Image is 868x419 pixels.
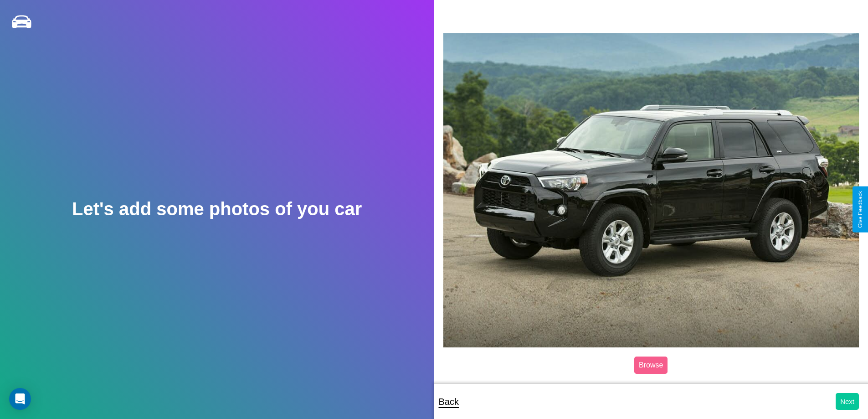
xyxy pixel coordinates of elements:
label: Browse [634,357,668,374]
div: Give Feedback [857,191,863,228]
p: Back [439,393,459,410]
div: Open Intercom Messenger [9,388,31,410]
h2: Let's add some photos of you car [72,199,362,219]
img: posted [443,33,859,347]
button: Next [836,393,859,410]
